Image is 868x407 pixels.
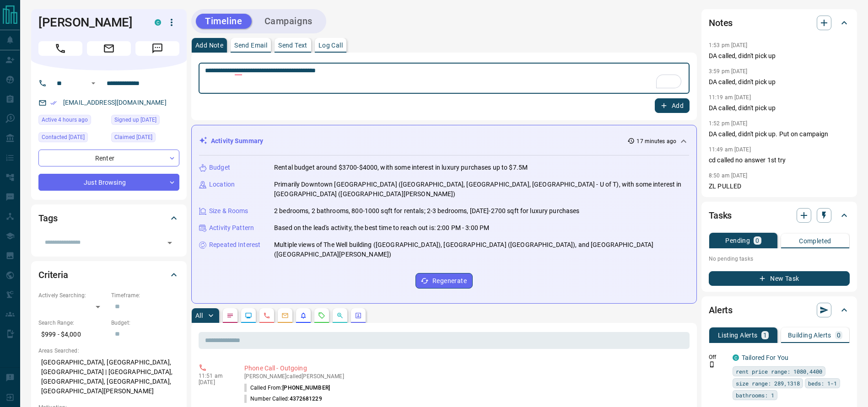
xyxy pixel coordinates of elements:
[114,115,156,124] span: Signed up [DATE]
[38,291,107,300] p: Actively Searching:
[799,238,831,244] p: Completed
[111,319,179,327] p: Budget:
[226,312,234,319] svg: Notes
[63,99,167,106] a: [EMAIL_ADDRESS][DOMAIN_NAME]
[282,385,330,391] span: [PHONE_NUMBER]
[755,237,759,244] p: 0
[88,78,99,89] button: Open
[38,41,82,56] span: Call
[209,163,230,172] p: Budget
[709,299,850,321] div: Alerts
[199,379,231,386] p: [DATE]
[290,396,322,402] span: 4372681229
[38,268,68,282] h2: Criteria
[274,163,528,172] p: Rental budget around $3700-$4000, with some interest in luxury purchases up to $7.5M
[209,240,260,250] p: Repeated Interest
[38,174,179,191] div: Just Browsing
[281,312,289,319] svg: Emails
[808,379,837,388] span: beds: 1-1
[709,182,850,191] p: ZL PULLED
[709,303,733,317] h2: Alerts
[209,223,254,233] p: Activity Pattern
[38,355,179,399] p: [GEOGRAPHIC_DATA], [GEOGRAPHIC_DATA], [GEOGRAPHIC_DATA] | [GEOGRAPHIC_DATA], [GEOGRAPHIC_DATA], [...
[111,132,179,145] div: Sun May 25 2025
[725,237,750,244] p: Pending
[736,367,822,376] span: rent price range: 1080,4400
[38,207,179,229] div: Tags
[196,14,252,29] button: Timeline
[709,353,727,361] p: Off
[763,332,767,338] p: 1
[355,312,362,319] svg: Agent Actions
[244,395,322,403] p: Number Called:
[736,379,800,388] span: size range: 289,1318
[709,120,748,127] p: 1:52 pm [DATE]
[255,14,322,29] button: Campaigns
[709,51,850,61] p: DA called, didn't pick up
[195,312,203,319] p: All
[336,312,344,319] svg: Opportunities
[263,312,270,319] svg: Calls
[42,115,88,124] span: Active 4 hours ago
[709,361,715,368] svg: Push Notification Only
[199,373,231,379] p: 11:51 am
[742,354,788,361] a: Tailored For You
[274,180,689,199] p: Primarily Downtown [GEOGRAPHIC_DATA] ([GEOGRAPHIC_DATA], [GEOGRAPHIC_DATA], [GEOGRAPHIC_DATA] - U...
[244,373,686,380] p: [PERSON_NAME] called [PERSON_NAME]
[50,100,57,106] svg: Email Verified
[38,211,57,225] h2: Tags
[135,41,179,56] span: Message
[87,41,131,56] span: Email
[415,273,473,289] button: Regenerate
[709,208,732,223] h2: Tasks
[709,271,850,286] button: New Task
[38,347,179,355] p: Areas Searched:
[636,137,676,145] p: 17 minutes ago
[199,133,689,150] div: Activity Summary17 minutes ago
[38,264,179,286] div: Criteria
[38,115,107,128] div: Wed Oct 15 2025
[111,291,179,300] p: Timeframe:
[709,252,850,266] p: No pending tasks
[709,146,751,153] p: 11:49 am [DATE]
[274,240,689,259] p: Multiple views of The Well building ([GEOGRAPHIC_DATA]), [GEOGRAPHIC_DATA] ([GEOGRAPHIC_DATA]), a...
[111,115,179,128] div: Sun May 25 2025
[709,68,748,75] p: 3:59 pm [DATE]
[245,312,252,319] svg: Lead Browsing Activity
[733,354,739,361] div: condos.ca
[709,12,850,34] div: Notes
[709,16,733,30] h2: Notes
[155,19,161,26] div: condos.ca
[318,312,325,319] svg: Requests
[736,391,774,400] span: bathrooms: 1
[38,15,141,30] h1: [PERSON_NAME]
[718,332,758,338] p: Listing Alerts
[234,42,267,48] p: Send Email
[709,94,751,101] p: 11:19 am [DATE]
[209,206,248,216] p: Size & Rooms
[163,236,176,249] button: Open
[38,150,179,166] div: Renter
[278,42,307,48] p: Send Text
[709,204,850,226] div: Tasks
[38,327,107,342] p: $999 - $4,000
[709,77,850,87] p: DA called, didn't pick up
[38,132,107,145] div: Wed Sep 03 2025
[709,42,748,48] p: 1:53 pm [DATE]
[274,223,489,233] p: Based on the lead's activity, the best time to reach out is: 2:00 PM - 3:00 PM
[709,129,850,139] p: DA called, didn't pick up. Put on campaign
[318,42,343,48] p: Log Call
[42,133,85,142] span: Contacted [DATE]
[300,312,307,319] svg: Listing Alerts
[209,180,235,189] p: Location
[195,42,223,48] p: Add Note
[211,136,263,146] p: Activity Summary
[244,384,330,392] p: Called From:
[709,103,850,113] p: DA called, didn't pick up
[114,133,152,142] span: Claimed [DATE]
[38,319,107,327] p: Search Range:
[709,172,748,179] p: 8:50 am [DATE]
[655,98,690,113] button: Add
[788,332,831,338] p: Building Alerts
[274,206,580,216] p: 2 bedrooms, 2 bathrooms, 800-1000 sqft for rentals; 2-3 bedrooms, [DATE]-2700 sqft for luxury pur...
